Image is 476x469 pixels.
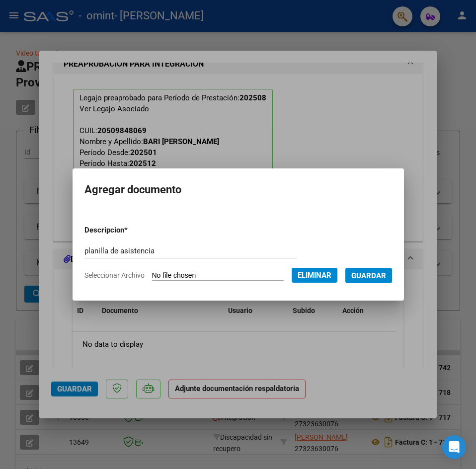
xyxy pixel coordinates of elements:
[298,271,331,280] span: Eliminar
[442,435,466,459] div: Open Intercom Messenger
[84,225,177,236] p: Descripcion
[345,268,392,283] button: Guardar
[84,180,392,199] h2: Agregar documento
[84,271,145,279] span: Seleccionar Archivo
[351,271,386,280] span: Guardar
[292,268,337,283] button: Eliminar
